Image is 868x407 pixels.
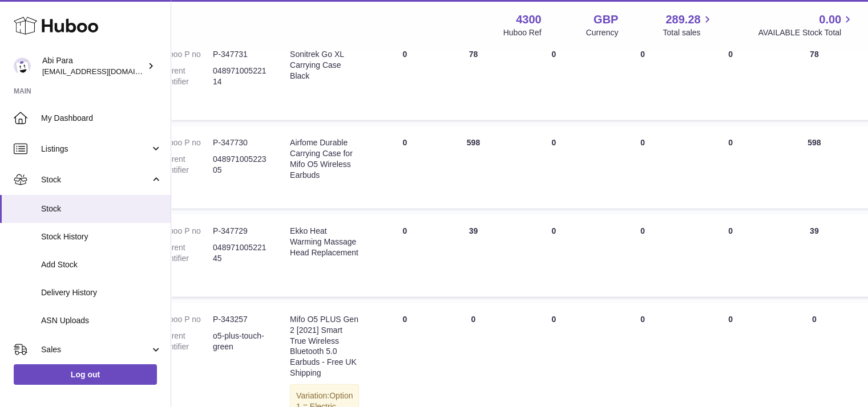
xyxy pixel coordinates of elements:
[14,58,31,75] img: Abi@mifo.co.uk
[159,66,213,87] dt: Current identifier
[41,315,162,326] span: ASN Uploads
[776,126,853,209] td: 598
[600,126,685,209] td: 0
[159,226,213,237] dt: Huboo P no
[758,12,854,38] a: 0.00 AVAILABLE Stock Total
[728,315,733,324] span: 0
[439,126,507,209] td: 598
[290,137,359,181] div: Airfome Durable Carrying Case for Mifo O5 Wireless Earbuds
[41,287,162,298] span: Delivery History
[213,242,267,264] dd: 04897100522145
[516,12,542,27] strong: 4300
[159,137,213,148] dt: Huboo P no
[507,38,600,120] td: 0
[159,49,213,60] dt: Huboo P no
[213,49,267,60] dd: P-347731
[586,27,619,38] div: Currency
[213,331,267,352] dd: o5-plus-touch-green
[213,137,267,148] dd: P-347730
[665,12,700,27] span: 289.28
[370,214,439,297] td: 0
[41,144,150,154] span: Listings
[819,12,841,27] span: 0.00
[213,66,267,87] dd: 04897100522114
[776,38,853,120] td: 78
[290,314,359,378] div: Mifo O5 PLUS Gen 2 [2021] Smart True Wireless Bluetooth 5.0 Earbuds - Free UK Shipping
[439,38,507,120] td: 78
[290,49,359,82] div: Sonitrek Go XL Carrying Case Black
[14,364,157,385] a: Log out
[507,126,600,209] td: 0
[728,50,733,59] span: 0
[159,154,213,176] dt: Current identifier
[439,214,507,297] td: 39
[758,27,854,38] span: AVAILABLE Stock Total
[663,12,713,38] a: 289.28 Total sales
[213,226,267,237] dd: P-347729
[41,231,162,242] span: Stock History
[663,27,713,38] span: Total sales
[213,154,267,176] dd: 04897100522305
[728,138,733,147] span: 0
[42,55,145,77] div: Abi Para
[159,314,213,325] dt: Huboo P no
[600,38,685,120] td: 0
[159,242,213,264] dt: Current identifier
[41,113,162,124] span: My Dashboard
[159,331,213,352] dt: Current identifier
[370,126,439,209] td: 0
[41,174,150,185] span: Stock
[370,38,439,120] td: 0
[290,226,359,258] div: Ekko Heat Warming Massage Head Replacement
[41,259,162,270] span: Add Stock
[503,27,542,38] div: Huboo Ref
[600,214,685,297] td: 0
[41,203,162,214] span: Stock
[594,12,618,27] strong: GBP
[213,314,267,325] dd: P-343257
[507,214,600,297] td: 0
[728,226,733,235] span: 0
[41,344,150,355] span: Sales
[42,67,168,76] span: [EMAIL_ADDRESS][DOMAIN_NAME]
[776,214,853,297] td: 39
